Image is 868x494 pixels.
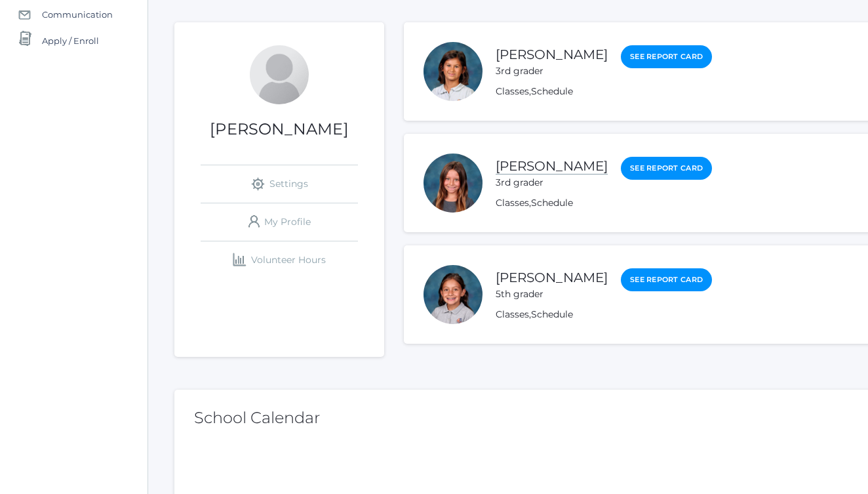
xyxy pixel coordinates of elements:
a: See Report Card [621,157,712,180]
a: Volunteer Hours [201,241,358,279]
a: [PERSON_NAME] [496,47,608,62]
h1: [PERSON_NAME] [174,121,384,138]
div: Esperanza Ewing [424,265,483,324]
a: Settings [201,165,358,203]
a: Classes [496,308,529,320]
div: Adella Ewing [424,42,483,101]
span: Communication [42,1,113,28]
div: , [496,196,712,210]
a: My Profile [201,203,358,241]
div: 3rd grader [496,64,608,78]
a: Schedule [531,197,573,209]
div: 3rd grader [496,176,608,190]
a: Classes [496,197,529,209]
a: [PERSON_NAME] [496,270,608,285]
a: [PERSON_NAME] [496,158,608,175]
span: Apply / Enroll [42,28,99,54]
a: See Report Card [621,45,712,68]
a: Schedule [531,308,573,320]
div: , [496,308,712,321]
a: Classes [496,85,529,97]
div: Evangeline Ewing [424,154,483,213]
div: , [496,85,712,98]
div: Laura Ewing [250,45,309,104]
a: See Report Card [621,268,712,291]
div: 5th grader [496,287,608,301]
a: Schedule [531,85,573,97]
